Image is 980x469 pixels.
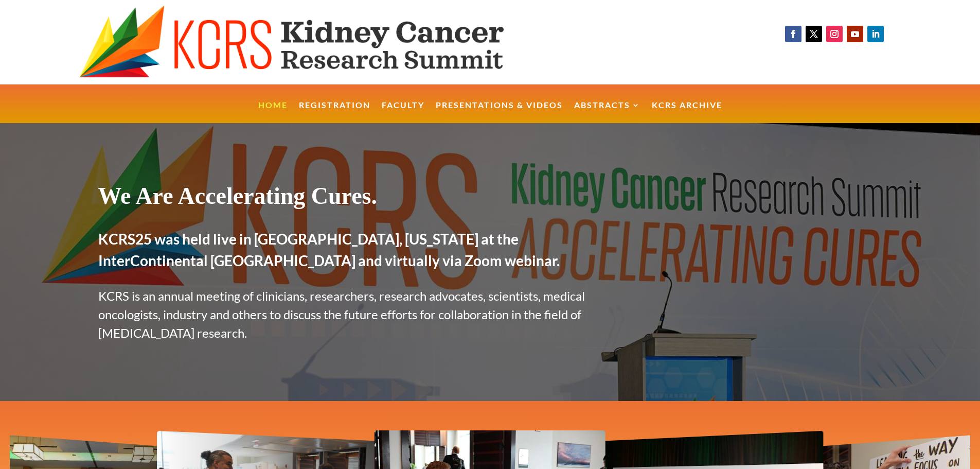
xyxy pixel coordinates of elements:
[652,101,722,124] a: KCRS Archive
[299,101,370,124] a: Registration
[847,26,863,42] a: Follow on Youtube
[258,101,288,124] a: Home
[826,26,843,42] a: Follow on Instagram
[98,287,607,342] p: KCRS is an annual meeting of clinicians, researchers, research advocates, scientists, medical onc...
[867,26,884,42] a: Follow on LinkedIn
[98,182,607,215] h1: We Are Accelerating Cures.
[79,5,556,79] img: KCRS generic logo wide
[436,101,563,124] a: Presentations & Videos
[785,26,801,42] a: Follow on Facebook
[574,101,640,124] a: Abstracts
[382,101,424,124] a: Faculty
[806,26,822,42] a: Follow on X
[98,228,607,276] h2: KCRS25 was held live in [GEOGRAPHIC_DATA], [US_STATE] at the InterContinental [GEOGRAPHIC_DATA] a...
